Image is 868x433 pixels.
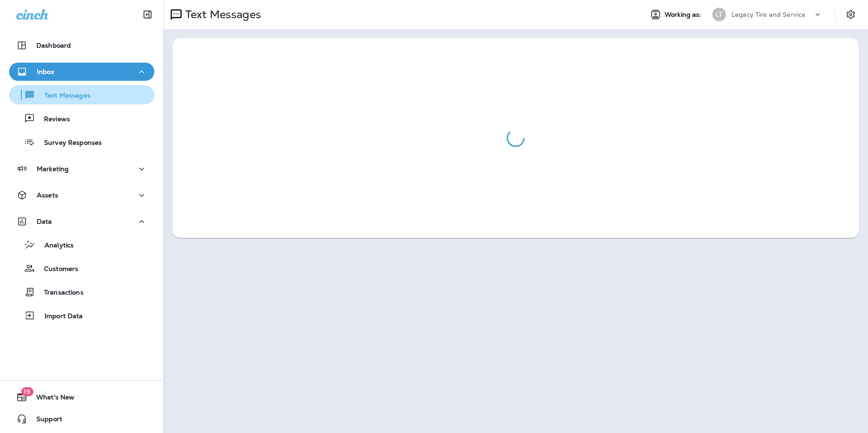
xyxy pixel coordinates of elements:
button: Collapse Sidebar [135,5,160,24]
p: Assets [37,192,58,199]
p: Reviews [35,115,70,124]
span: Support [27,415,62,426]
button: Analytics [9,235,154,254]
span: 19 [21,387,33,396]
p: Analytics [35,241,74,250]
button: Settings [843,6,859,23]
span: Working as: [665,11,703,19]
button: Marketing [9,160,154,178]
p: Inbox [37,68,54,75]
p: Legacy Tire and Service [731,11,805,18]
div: LT [712,8,726,21]
p: Survey Responses [35,139,102,148]
button: Survey Responses [9,133,154,152]
p: Text Messages [182,8,261,21]
span: What's New [27,394,74,404]
button: Assets [9,186,154,204]
button: Text Messages [9,85,154,104]
button: Customers [9,259,154,278]
p: Marketing [37,165,69,172]
button: Data [9,212,154,231]
p: Data [37,218,52,225]
button: Inbox [9,63,154,81]
p: Import Data [35,312,83,321]
button: Reviews [9,109,154,128]
button: Transactions [9,282,154,301]
p: Transactions [35,289,84,297]
button: Dashboard [9,36,154,54]
button: Support [9,410,154,428]
p: Text Messages [35,92,90,100]
p: Customers [35,265,78,274]
button: 19What's New [9,388,154,406]
p: Dashboard [36,42,71,49]
button: Import Data [9,306,154,325]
